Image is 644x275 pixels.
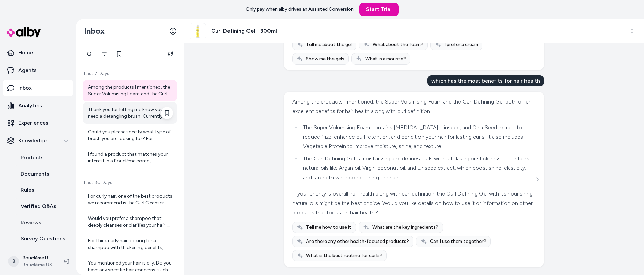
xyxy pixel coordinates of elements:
a: Reviews [14,214,73,231]
span: What about the foam? [373,41,423,48]
a: For curly hair, one of the best products we recommend is the Curl Cleanser - 300ml by BOUCLÈME. I... [83,189,177,210]
p: Experiences [18,119,48,127]
span: Tell me about the gel [306,41,352,48]
a: Among the products I mentioned, the Super Volumising Foam and the Curl Defining Gel both offer ex... [83,80,177,101]
p: Last 30 Days [83,179,177,186]
div: The Curl Defining Gel is moisturizing and defines curls without flaking or stickiness. It contain... [303,154,534,182]
button: Knowledge [3,133,73,149]
p: Rules [21,186,34,194]
p: Analytics [18,101,42,110]
a: Inbox [3,80,73,96]
p: Only pay when alby drives an Assisted Conversion [246,6,354,13]
p: Home [18,49,33,57]
a: Thank you for letting me know you need a detangling brush. Currently, we have a popular option th... [83,102,177,124]
div: I found a product that matches your interest in a Bouclème comb, specifically a wide tooth comb m... [88,151,173,164]
div: The Super Volumising Foam contains [MEDICAL_DATA], Linseed, and Chia Seed extract to reduce frizz... [303,123,534,151]
span: What is a mousse? [365,55,406,62]
p: Products [21,154,44,162]
span: What is the best routine for curls? [306,252,382,259]
a: Products [14,150,73,166]
a: Agents [3,62,73,78]
a: Start Trial [359,3,399,16]
div: For curly hair, one of the best products we recommend is the Curl Cleanser - 300ml by BOUCLÈME. I... [88,193,173,206]
div: Would you prefer a shampoo that deeply cleanses or clarifies your hair, or do you have no prefere... [88,215,173,229]
div: Could you please specify what type of brush you are looking for? For example, is it a hairbrush, ... [88,129,173,142]
a: Home [3,45,73,61]
a: Could you please specify what type of brush you are looking for? For example, is it a hairbrush, ... [83,124,177,146]
p: Bouclème US Shopify [22,255,53,261]
h2: Inbox [84,26,105,36]
span: Bouclème US [22,261,53,268]
a: Rules [14,182,73,198]
img: alby Logo [7,27,41,37]
p: Survey Questions [21,235,65,243]
div: which has the most benefits for hair health [427,75,544,86]
div: For thick curly hair looking for a shampoo with thickening benefits, here are some options from o... [88,237,173,251]
span: What are the key ingredients? [372,224,438,231]
div: You mentioned your hair is oily. Do you have any specific hair concerns, such as an oily scalp, o... [88,260,173,273]
span: Can I use them together? [430,238,486,245]
p: Verified Q&As [21,202,56,210]
span: I prefer a cream [444,41,478,48]
a: Documents [14,166,73,182]
p: Documents [21,170,49,178]
img: CurlDefiningGel-300ml-2000x2000.png [190,23,206,39]
span: B [8,256,19,267]
p: Inbox [18,84,32,92]
p: Knowledge [18,137,47,145]
button: Refresh [164,47,177,61]
div: If your priority is overall hair health along with curl definition, the Curl Defining Gel with it... [292,189,534,217]
a: Survey Questions [14,231,73,247]
a: I found a product that matches your interest in a Bouclème comb, specifically a wide tooth comb m... [83,147,177,168]
button: BBouclème US ShopifyBouclème US [4,251,58,272]
h3: Curl Defining Gel - 300ml [211,27,277,35]
a: Would you prefer a shampoo that deeply cleanses or clarifies your hair, or do you have no prefere... [83,211,177,233]
div: Thank you for letting me know you need a detangling brush. Currently, we have a popular option th... [88,106,173,120]
a: Verified Q&As [14,198,73,214]
p: Reviews [21,219,41,227]
p: Agents [18,66,37,74]
button: Filter [98,47,111,61]
button: See more [533,175,541,183]
span: Are there any other health-focused products? [306,238,409,245]
span: Show me the gels [306,55,344,62]
span: Tell me how to use it [306,224,351,231]
div: Among the products I mentioned, the Super Volumising Foam and the Curl Defining Gel both offer ex... [292,97,534,116]
a: For thick curly hair looking for a shampoo with thickening benefits, here are some options from o... [83,233,177,255]
a: Experiences [3,115,73,131]
div: Among the products I mentioned, the Super Volumising Foam and the Curl Defining Gel both offer ex... [88,84,173,97]
a: Analytics [3,97,73,114]
p: Last 7 Days [83,70,177,77]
